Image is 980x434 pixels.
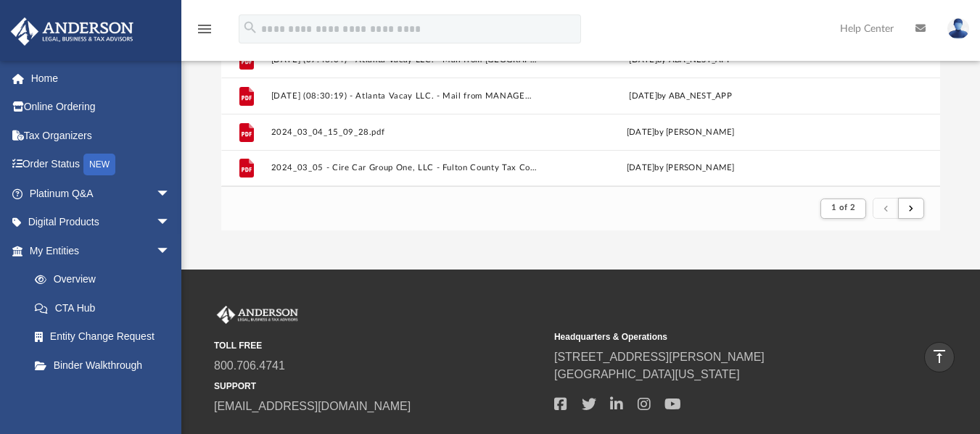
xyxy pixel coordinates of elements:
[20,380,185,409] a: My Blueprint
[271,91,540,100] button: [DATE] (08:30:19) - Atlanta Vacay LLC. - Mail from MANAGEMENT OFFICE [GEOGRAPHIC_DATA] CONDOMINIU...
[156,236,185,266] span: arrow_drop_down
[554,351,765,363] a: [STREET_ADDRESS][PERSON_NAME]
[10,93,192,122] a: Online Ordering
[7,17,138,46] img: Anderson Advisors Platinum Portal
[20,322,192,351] a: Entity Change Request
[10,236,192,265] a: My Entitiesarrow_drop_down
[271,127,540,136] button: 2024_03_04_15_09_28.pdf
[156,179,185,209] span: arrow_drop_down
[156,208,185,238] span: arrow_drop_down
[214,400,411,412] a: [EMAIL_ADDRESS][DOMAIN_NAME]
[546,162,815,175] div: [DATE] by [PERSON_NAME]
[20,293,192,322] a: CTA Hub
[10,121,192,150] a: Tax Organizers
[271,163,540,172] button: 2024_03_05 - Cire Car Group One, LLC - Fulton County Tax Commissioner.pdf
[242,20,258,36] i: search
[214,306,301,325] img: Anderson Advisors Platinum Portal
[820,199,866,219] button: 1 of 2
[546,125,815,138] div: [DATE] by [PERSON_NAME]
[546,53,815,66] div: [DATE] by ABA_NEST_APP
[214,339,544,352] small: TOLL FREE
[947,18,969,39] img: User Pic
[554,368,740,380] a: [GEOGRAPHIC_DATA][US_STATE]
[83,154,115,175] div: NEW
[831,204,855,212] span: 1 of 2
[20,351,192,380] a: Binder Walkthrough
[554,330,884,343] small: Headquarters & Operations
[214,359,285,372] a: 800.706.4741
[10,150,192,180] a: Order StatusNEW
[271,54,540,64] button: [DATE] (07:46:04) - Atlanta Vacay LLC. - Mail from [GEOGRAPHIC_DATA] Condominiums.pdf
[214,380,544,393] small: SUPPORT
[10,208,192,237] a: Digital Productsarrow_drop_down
[10,179,192,208] a: Platinum Q&Aarrow_drop_down
[546,89,815,102] div: [DATE] by ABA_NEST_APP
[20,265,192,294] a: Overview
[196,20,213,38] i: menu
[931,348,948,365] i: vertical_align_top
[10,64,192,93] a: Home
[196,28,213,38] a: menu
[924,342,955,372] a: vertical_align_top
